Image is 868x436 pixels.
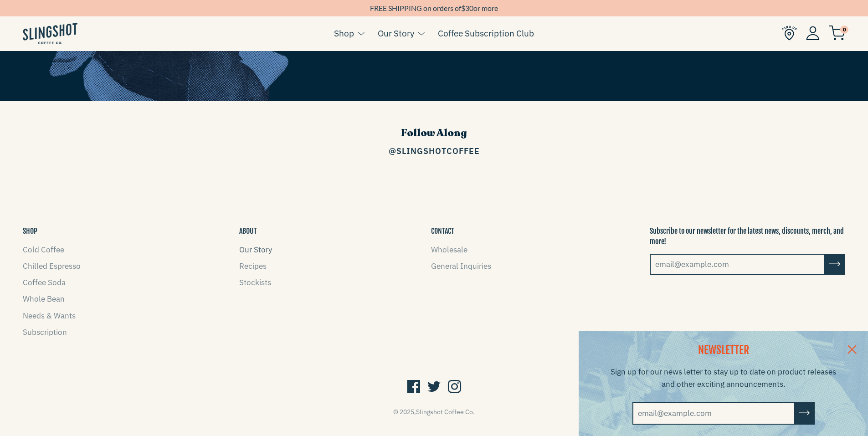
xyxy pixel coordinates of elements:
[239,261,267,271] a: Recipes
[610,366,837,390] p: Sign up for our news letter to stay up to date on product releases and other exciting announcements.
[829,26,845,41] img: cart
[23,245,64,255] a: Cold Coffee
[389,146,480,156] a: @SlingshotCoffee
[650,226,845,246] p: Subscribe to our newsletter for the latest news, discounts, merch, and more!
[610,343,837,358] h2: NEWSLETTER
[334,26,354,40] a: Shop
[23,294,65,304] a: Whole Bean
[378,26,414,40] a: Our Story
[438,26,534,40] a: Coffee Subscription Club
[632,402,795,425] input: email@example.com
[650,254,825,275] input: email@example.com
[431,245,467,255] a: Wholesale
[806,26,820,40] img: Account
[23,261,81,271] a: Chilled Espresso
[431,226,454,236] button: CONTACT
[829,28,845,39] a: 0
[239,277,271,287] a: Stockists
[782,26,797,41] img: Find Us
[239,226,257,236] button: ABOUT
[23,226,37,236] button: SHOP
[465,4,473,12] span: 30
[461,4,465,12] span: $
[840,26,848,34] span: 0
[239,245,272,255] a: Our Story
[23,277,66,287] a: Coffee Soda
[431,261,491,271] a: General Inquiries
[401,126,467,140] span: Follow Along
[23,327,67,337] a: Subscription
[23,311,76,321] a: Needs & Wants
